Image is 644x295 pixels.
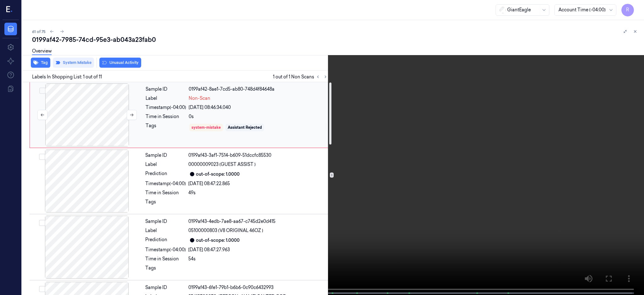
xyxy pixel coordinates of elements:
[145,218,186,225] div: Sample ID
[146,104,186,111] div: Timestamp (-04:00)
[145,180,186,187] div: Timestamp (-04:00)
[145,236,186,244] div: Prediction
[145,190,186,196] div: Time in Session
[146,122,186,133] div: Tags
[145,247,186,253] div: Timestamp (-04:00)
[188,190,328,196] div: 49s
[196,171,240,178] div: out-of-scope: 1.0000
[145,199,186,209] div: Tags
[39,154,45,160] button: Select row
[189,95,210,102] span: Non-Scan
[621,4,634,16] button: R
[188,180,328,187] div: [DATE] 08:47:22.865
[146,113,186,120] div: Time in Session
[53,58,94,68] button: System Mistake
[228,125,262,130] div: Assistant Rejected
[145,284,186,291] div: Sample ID
[188,227,263,234] span: 05100000803 (V8 ORIGINAL 46OZ )
[192,125,221,130] div: system-mistake
[188,247,328,253] div: [DATE] 08:47:27.963
[39,88,46,94] button: Select row
[188,256,328,262] div: 54s
[189,104,328,111] div: [DATE] 08:46:34.040
[145,170,186,178] div: Prediction
[39,286,45,292] button: Select row
[188,161,256,168] span: 00000009023 (GUEST ASSIST )
[273,73,329,81] span: 1 out of 1 Non Scans
[189,113,328,120] div: 0s
[145,152,186,159] div: Sample ID
[145,161,186,168] div: Label
[32,29,46,34] span: 61 of 75
[196,237,240,244] div: out-of-scope: 1.0000
[145,265,186,275] div: Tags
[188,152,328,159] div: 0199af43-3af1-7514-b609-51dccfc85530
[32,48,52,55] a: Overview
[31,58,50,68] button: Tag
[146,95,186,102] div: Label
[32,74,102,80] span: Labels In Shopping List: 1 out of 11
[32,35,639,44] div: 0199af42-7985-74cd-95e3-ab043a23fab0
[99,58,141,68] button: Unusual Activity
[145,256,186,262] div: Time in Session
[145,227,186,234] div: Label
[146,86,186,93] div: Sample ID
[188,284,328,291] div: 0199af43-6fe1-79b1-b6b6-0c90c6432993
[39,220,45,226] button: Select row
[188,218,328,225] div: 0199af43-4edb-7ae8-aa67-c745d2e0d415
[189,86,328,93] div: 0199af42-8ae1-7cd5-ab80-748d4f84648a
